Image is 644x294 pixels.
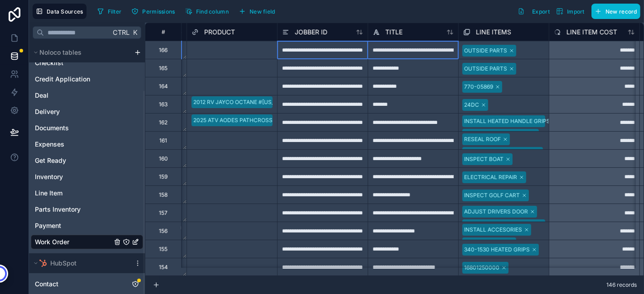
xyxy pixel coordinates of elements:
[50,259,77,268] span: HubSpot
[35,107,60,116] span: Delivery
[476,28,511,37] span: LINE ITEMS
[31,137,143,152] div: Expenses
[464,83,493,91] div: 770-05869
[159,246,168,253] div: 155
[31,46,130,59] button: Noloco tables
[567,8,585,15] span: Import
[159,155,168,162] div: 160
[159,191,168,199] div: 158
[35,140,64,149] span: Expenses
[31,186,143,200] div: Line Item
[553,4,588,19] button: Import
[567,28,617,37] span: LINE ITEM COST
[31,218,143,233] div: Payment
[464,131,530,139] div: 340-1530 HEATED GRIPS
[182,5,232,18] button: Find column
[250,8,275,15] span: New field
[35,91,112,100] a: Deal
[204,28,235,37] span: PRODUCT
[159,137,167,144] div: 161
[31,235,143,249] div: Work Order
[159,173,168,180] div: 159
[132,29,138,36] span: K
[35,140,112,149] a: Expenses
[35,237,112,247] a: Work Order
[464,221,575,229] div: REPAIR OIL LEAK AT FRONT DIFFERENTIAL
[35,172,63,181] span: Inventory
[35,123,112,133] a: Documents
[39,260,47,267] img: HubSpot logo
[128,5,182,18] a: Permissions
[35,91,48,100] span: Deal
[35,189,112,198] a: Line Item
[35,205,81,214] span: Parts Inventory
[35,280,58,289] span: Contact
[385,28,403,37] span: TITLE
[193,98,369,106] div: 2012 RV JAYCO OCTANE #[US_VEHICLE_IDENTIFICATION_NUMBER]
[464,239,507,247] div: OUTSIDE PARTS
[112,27,130,38] span: Ctrl
[159,228,168,235] div: 156
[159,101,168,108] div: 163
[35,221,61,230] span: Payment
[108,8,122,15] span: Filter
[31,72,143,86] div: Credit Application
[31,277,143,291] div: Contact
[31,257,130,270] button: HubSpot logoHubSpot
[152,28,174,35] div: #
[31,88,143,103] div: Deal
[588,4,640,19] a: New record
[39,48,82,57] span: Noloco tables
[94,5,125,18] button: Filter
[295,28,327,37] span: JOBBER ID
[464,155,504,163] div: INSPECT BOAT
[159,209,168,217] div: 157
[35,75,90,84] span: Credit Application
[464,149,534,157] div: REPLACE [PERSON_NAME]
[464,246,530,254] div: 340-1530 HEATED GRIPS
[464,47,507,55] div: OUTSIDE PARTS
[31,56,143,70] div: Checklist
[464,208,528,216] div: ADJUST DRIVERS DOOR
[35,205,112,214] a: Parts Inventory
[514,4,553,19] button: Export
[159,47,168,54] div: 166
[196,8,229,15] span: Find column
[31,202,143,217] div: Parts Inventory
[35,280,121,289] a: Contact
[128,5,178,18] button: Permissions
[159,264,168,271] div: 154
[31,104,143,119] div: Delivery
[235,5,279,18] button: New field
[35,237,69,247] span: Work Order
[31,170,143,184] div: Inventory
[35,107,112,116] a: Delivery
[159,65,168,72] div: 165
[47,8,83,15] span: Data Sources
[464,117,550,125] div: INSTALL HEATED HANDLE GRIPS
[31,153,143,168] div: Get Ready
[159,83,168,90] div: 164
[606,281,637,289] span: 146 records
[35,58,63,67] span: Checklist
[33,4,87,19] button: Data Sources
[591,4,640,19] button: New record
[35,156,112,165] a: Get Ready
[35,156,66,165] span: Get Ready
[464,264,500,272] div: 16801250000
[193,116,403,124] div: 2025 ATV AODES PATHCROSS 1000 L #[US_VEHICLE_IDENTIFICATION_NUMBER]
[464,135,501,143] div: RESEAL ROOF
[142,8,175,15] span: Permissions
[35,189,62,198] span: Line Item
[35,75,112,84] a: Credit Application
[532,8,550,15] span: Export
[35,221,112,230] a: Payment
[159,119,168,126] div: 162
[464,65,507,73] div: OUTSIDE PARTS
[464,101,479,109] div: 24DC
[606,8,637,15] span: New record
[31,121,143,135] div: Documents
[35,58,112,67] a: Checklist
[464,173,517,181] div: ELECTRICAL REPAIR
[464,191,520,199] div: INSPECT GOLF CART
